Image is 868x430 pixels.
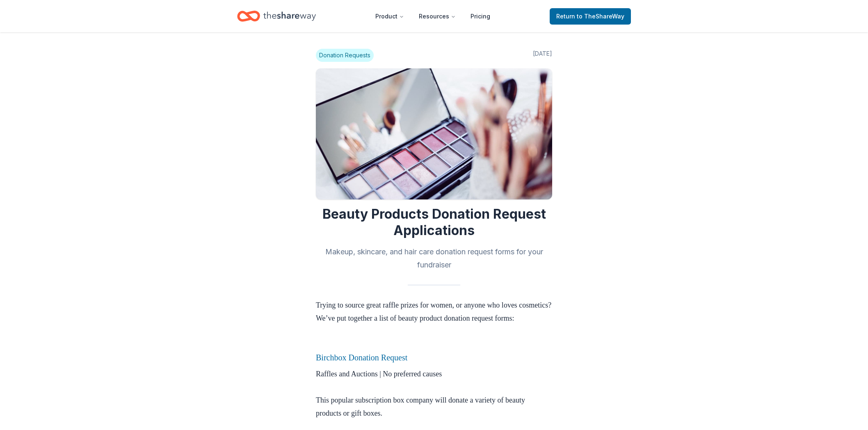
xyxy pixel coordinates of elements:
[316,353,407,362] a: Birchbox Donation Request
[533,49,552,62] span: [DATE]
[556,11,624,21] span: Return
[316,68,552,199] img: Image for Beauty Products Donation Request Applications
[369,8,411,25] button: Product
[316,49,374,62] span: Donation Requests
[412,8,462,25] button: Resources
[316,299,552,325] p: Trying to source great raffle prizes for women, or anyone who loves cosmetics? We’ve put together...
[237,7,316,26] a: Home
[369,7,497,26] nav: Main
[316,245,552,272] h2: Makeup, skincare, and hair care donation request forms for your fundraiser
[464,8,497,25] a: Pricing
[316,206,552,239] h1: Beauty Products Donation Request Applications
[577,13,624,20] span: to TheShareWay
[550,8,631,25] a: Returnto TheShareWay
